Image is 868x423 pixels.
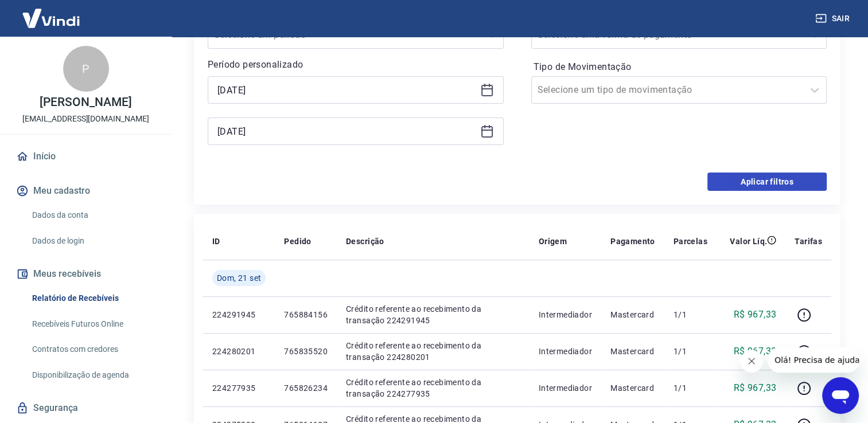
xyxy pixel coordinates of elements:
[212,309,266,320] p: 224291945
[28,229,158,253] a: Dados de login
[539,382,592,394] p: Intermediador
[28,363,158,387] a: Disponibilização de agenda
[284,236,311,247] p: Pedido
[208,58,504,72] p: Período personalizado
[14,178,158,203] button: Meu cadastro
[346,236,384,247] p: Descrição
[28,312,158,336] a: Recebíveis Futuros Online
[14,395,158,421] a: Segurança
[14,144,158,169] a: Início
[40,96,131,108] p: [PERSON_NAME]
[674,236,707,247] p: Parcelas
[822,377,859,414] iframe: Botão para abrir a janela de mensagens
[346,377,520,399] p: Crédito referente ao recebimento da transação 224277935
[610,382,655,394] p: Mastercard
[284,382,328,394] p: 765826234
[539,346,592,357] p: Intermediador
[284,309,328,320] p: 765884156
[734,308,777,322] p: R$ 967,33
[22,113,149,125] p: [EMAIL_ADDRESS][DOMAIN_NAME]
[212,382,266,394] p: 224277935
[28,338,158,361] a: Contratos com credores
[212,346,266,357] p: 224280201
[734,344,777,358] p: R$ 967,33
[730,236,767,247] p: Valor Líq.
[768,347,859,373] iframe: Mensagem da empresa
[674,309,707,320] p: 1/1
[346,303,520,326] p: Crédito referente ao recebimento da transação 224291945
[813,8,854,29] button: Sair
[217,272,261,284] span: Dom, 21 set
[7,8,96,17] span: Olá! Precisa de ajuda?
[610,346,655,357] p: Mastercard
[610,309,655,320] p: Mastercard
[346,340,520,363] p: Crédito referente ao recebimento da transação 224280201
[610,236,655,247] p: Pagamento
[28,203,158,227] a: Dados da conta
[284,346,328,357] p: 765835520
[217,123,476,140] input: Data final
[14,1,88,36] img: Vindi
[539,236,567,247] p: Origem
[707,173,827,191] button: Aplicar filtros
[212,236,220,247] p: ID
[63,46,109,92] div: P
[539,309,592,320] p: Intermediador
[795,236,822,247] p: Tarifas
[740,350,763,373] iframe: Fechar mensagem
[534,60,825,74] label: Tipo de Movimentação
[217,81,476,99] input: Data inicial
[734,381,777,395] p: R$ 967,33
[14,261,158,287] button: Meus recebíveis
[674,382,707,394] p: 1/1
[674,346,707,357] p: 1/1
[28,287,158,310] a: Relatório de Recebíveis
